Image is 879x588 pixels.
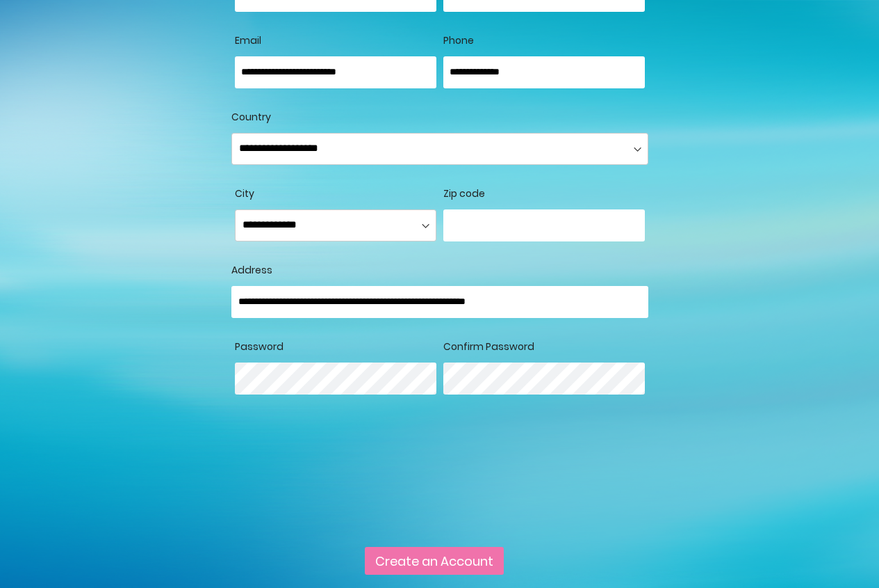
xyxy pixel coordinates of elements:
span: Create an Account [375,553,493,570]
button: Create an Account [365,547,504,575]
span: Password [235,340,284,353]
span: Phone [443,33,474,47]
span: Zip code [443,186,485,200]
span: City [235,186,254,200]
span: Email [235,33,261,47]
iframe: reCAPTCHA [231,458,443,512]
span: Confirm Password [443,340,534,353]
span: Address [231,263,272,277]
span: Country [231,110,271,124]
